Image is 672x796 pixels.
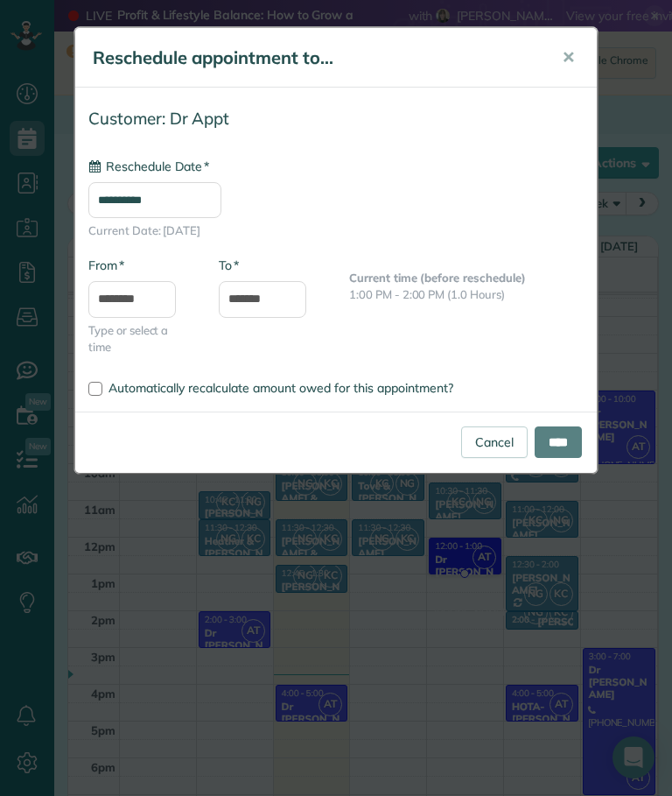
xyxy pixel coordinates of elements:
[88,109,584,128] h4: Customer: Dr Appt
[461,426,528,458] a: Cancel
[88,257,124,274] label: From
[562,47,575,67] span: ✕
[349,286,584,303] p: 1:00 PM - 2:00 PM (1.0 Hours)
[88,222,584,239] span: Current Date: [DATE]
[88,322,192,356] span: Type or select a time
[93,46,537,70] h5: Reschedule appointment to...
[108,380,453,396] span: Automatically recalculate amount owed for this appointment?
[88,158,209,175] label: Reschedule Date
[349,271,526,285] b: Current time (before reschedule)
[219,257,239,274] label: To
